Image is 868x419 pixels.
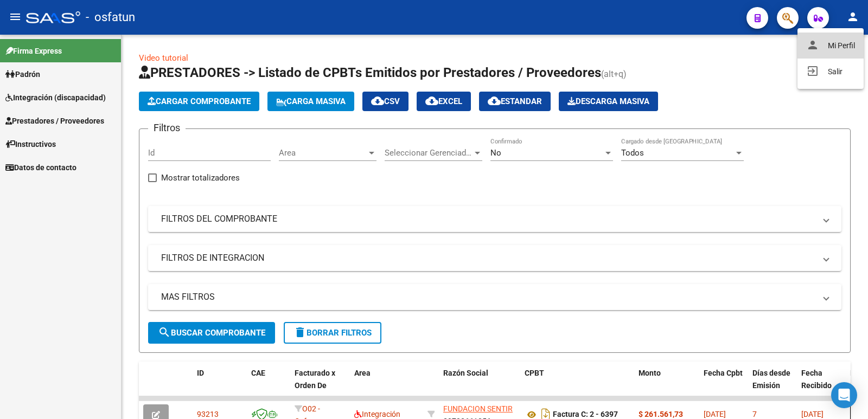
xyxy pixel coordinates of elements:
[5,138,56,150] span: Instructivos
[139,92,259,111] button: Cargar Comprobante
[293,326,307,339] mat-icon: delete
[490,148,501,158] span: No
[520,362,634,409] datatable-header-cell: CPBT
[553,410,618,419] strong: Factura C: 2 - 6397
[488,96,542,106] span: Estandar
[148,96,251,106] span: Cargar Comprobante
[148,206,841,232] mat-expansion-panel-header: FILTROS DEL COMPROBANTE
[5,162,76,173] span: Datos de contacto
[197,410,219,418] span: 93213
[704,369,743,377] span: Fecha Cpbt
[443,404,513,413] span: FUNDACION SENTIR
[158,328,265,338] span: Buscar Comprobante
[704,410,726,418] span: [DATE]
[559,92,658,111] button: Descarga Masiva
[5,68,40,80] span: Padrón
[148,120,186,136] h3: Filtros
[295,369,335,390] span: Facturado x Orden De
[699,362,748,409] datatable-header-cell: Fecha Cpbt
[290,362,350,409] datatable-header-cell: Facturado x Orden De
[279,148,367,158] span: Area
[86,5,135,29] span: - osfatun
[161,252,815,264] mat-panel-title: FILTROS DE INTEGRACION
[158,326,171,339] mat-icon: search
[801,410,824,418] span: [DATE]
[350,362,423,409] datatable-header-cell: Area
[197,369,204,377] span: ID
[748,362,797,409] datatable-header-cell: Días desde Emisión
[371,94,384,107] mat-icon: cloud_download
[9,10,22,23] mat-icon: menu
[417,92,471,111] button: EXCEL
[5,45,62,57] span: Firma Express
[443,369,488,377] span: Razón Social
[193,362,247,409] datatable-header-cell: ID
[439,362,520,409] datatable-header-cell: Razón Social
[371,96,400,106] span: CSV
[801,369,832,390] span: Fecha Recibido
[797,362,846,409] datatable-header-cell: Fecha Recibido
[634,362,699,409] datatable-header-cell: Monto
[161,213,815,225] mat-panel-title: FILTROS DEL COMPROBANTE
[362,92,409,111] button: CSV
[639,410,683,418] strong: $ 261.561,73
[5,92,106,104] span: Integración (discapacidad)
[639,369,661,377] span: Monto
[276,96,346,106] span: Carga Masiva
[385,148,473,158] span: Seleccionar Gerenciador
[752,410,757,418] span: 7
[621,148,644,158] span: Todos
[425,94,438,107] mat-icon: cloud_download
[139,65,601,80] span: PRESTADORES -> Listado de CPBTs Emitidos por Prestadores / Proveedores
[425,96,462,106] span: EXCEL
[139,53,188,63] a: Video tutorial
[525,369,544,377] span: CPBT
[293,328,372,338] span: Borrar Filtros
[161,291,815,303] mat-panel-title: MAS FILTROS
[354,410,400,418] span: Integración
[479,92,551,111] button: Estandar
[148,322,275,344] button: Buscar Comprobante
[354,369,371,377] span: Area
[752,369,790,390] span: Días desde Emisión
[601,69,627,79] span: (alt+q)
[251,369,265,377] span: CAE
[247,362,290,409] datatable-header-cell: CAE
[148,245,841,271] mat-expansion-panel-header: FILTROS DE INTEGRACION
[161,171,240,184] span: Mostrar totalizadores
[284,322,381,344] button: Borrar Filtros
[148,284,841,310] mat-expansion-panel-header: MAS FILTROS
[567,96,649,106] span: Descarga Masiva
[5,115,104,127] span: Prestadores / Proveedores
[846,10,859,23] mat-icon: person
[267,92,354,111] button: Carga Masiva
[559,92,658,111] app-download-masive: Descarga masiva de comprobantes (adjuntos)
[488,94,501,107] mat-icon: cloud_download
[831,382,857,408] div: Open Intercom Messenger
